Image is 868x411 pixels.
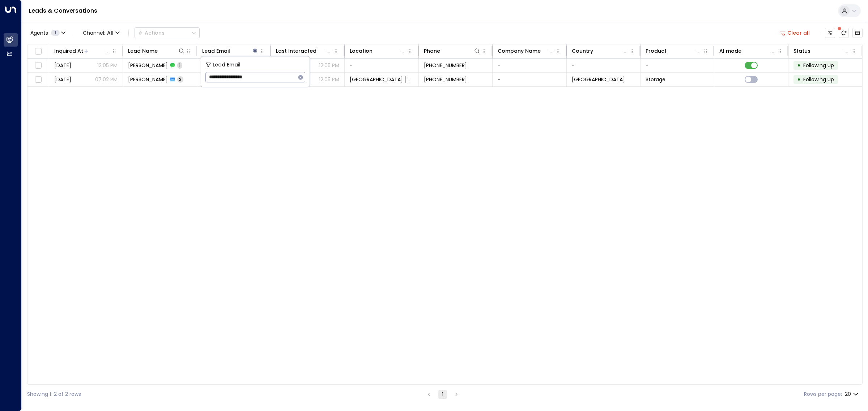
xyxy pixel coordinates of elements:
[29,7,97,15] a: Leads & Conversations
[424,47,440,55] div: Phone
[97,62,118,69] p: 12:05 PM
[177,76,183,82] span: 2
[646,76,665,83] span: Storage
[128,76,168,83] span: Vando Bresolin
[350,47,373,55] div: Location
[646,47,667,55] div: Product
[51,30,60,36] span: 1
[27,28,68,38] button: Agents1
[424,76,467,83] span: +447765882319
[128,47,158,55] div: Lead Name
[845,389,860,399] div: 20
[95,76,118,83] p: 07:02 PM
[350,47,407,55] div: Location
[276,47,333,55] div: Last Interacted
[319,76,339,83] p: 12:05 PM
[641,59,714,72] td: -
[438,390,447,399] button: page 1
[498,47,554,55] div: Company Name
[202,47,259,55] div: Lead Email
[803,62,834,69] span: Following Up
[80,28,123,38] span: Channel:
[135,27,200,38] div: Button group with a nested menu
[572,47,629,55] div: Country
[80,28,123,38] button: Channel:All
[34,61,43,70] span: Toggle select row
[138,30,165,36] div: Actions
[797,59,801,72] div: •
[319,62,339,69] p: 12:05 PM
[777,28,813,38] button: Clear all
[213,61,241,69] span: Lead Email
[345,59,418,72] td: -
[424,62,467,69] span: +447765882319
[54,47,111,55] div: Inquired At
[424,47,481,55] div: Phone
[424,390,461,399] nav: pagination navigation
[54,47,83,55] div: Inquired At
[719,47,741,55] div: AI mode
[825,28,835,38] button: Customize
[572,47,593,55] div: Country
[34,75,43,84] span: Toggle select row
[803,76,834,83] span: Following Up
[793,47,810,55] div: Status
[493,73,566,86] td: -
[350,76,413,83] span: Space Station Uxbridge
[572,76,625,83] span: United Kingdom
[107,30,114,36] span: All
[276,47,316,55] div: Last Interacted
[646,47,702,55] div: Product
[793,47,851,55] div: Status
[128,47,185,55] div: Lead Name
[493,59,566,72] td: -
[852,28,863,38] button: Archived Leads
[797,73,801,86] div: •
[177,62,182,68] span: 1
[128,62,168,69] span: Vando Bresolin
[34,47,43,56] span: Toggle select all
[719,47,776,55] div: AI mode
[498,47,541,55] div: Company Name
[839,28,849,38] span: There are new threads available. Refresh the grid to view the latest updates.
[804,390,842,398] label: Rows per page:
[135,27,200,38] button: Actions
[567,59,641,72] td: -
[54,62,71,69] span: Aug 09, 2025
[54,76,71,83] span: Aug 06, 2025
[30,30,48,35] span: Agents
[27,390,81,398] div: Showing 1-2 of 2 rows
[202,47,230,55] div: Lead Email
